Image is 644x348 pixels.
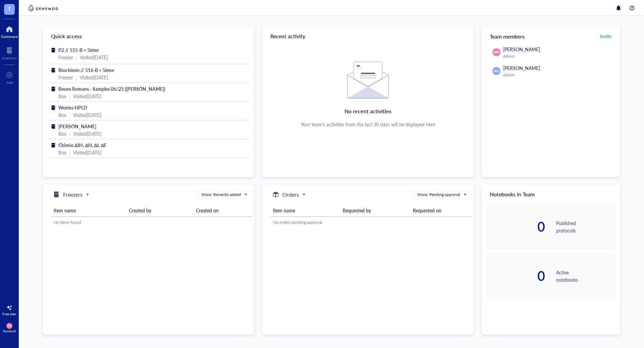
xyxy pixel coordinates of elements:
div: Admin [503,72,613,78]
div: | [69,149,70,156]
div: Show: Pending approval [417,192,460,198]
span: Boues Romans - Samples 06/25 ([PERSON_NAME]) [58,85,165,92]
div: Freezer [58,74,73,81]
div: Visited [DATE] [73,149,101,156]
div: Dashboard [1,34,18,39]
div: Box [58,149,66,156]
h5: Orders [282,191,299,199]
th: Item name [270,204,340,217]
img: Empty state [347,62,389,98]
div: | [69,111,70,119]
div: Account [3,329,16,333]
button: Invite [600,31,612,42]
div: Box [58,92,66,100]
div: | [76,74,77,81]
div: Free plan [2,312,16,316]
th: Created on [193,204,252,217]
span: AA [494,68,499,74]
span: Biochimie // 516-B > 5ème [58,67,114,73]
div: No orders pending approval [273,219,469,225]
span: [PERSON_NAME] [58,123,96,130]
span: MM [494,50,499,55]
div: Your team's activities from the last 30 days will be displayed here [301,121,435,127]
div: Box [58,130,66,137]
div: Notebooks in Team [482,185,620,204]
span: Invite [600,33,611,40]
th: Requested by [340,204,410,217]
div: 0 [486,220,545,233]
span: [PERSON_NAME] [503,65,540,71]
div: No items found [54,219,250,225]
span: MM [8,325,11,327]
div: Freezer [58,54,73,61]
div: 0 [486,269,545,283]
div: | [69,92,70,100]
div: Admin [503,54,613,59]
div: Add [6,80,13,84]
div: Show: Recently added [201,192,241,198]
th: Item name [51,204,126,217]
div: Team members [482,27,620,46]
th: Created by [126,204,193,217]
div: Box [58,111,66,119]
div: Active notebooks [556,269,616,283]
span: T [8,4,11,13]
img: genemod-logo [27,4,60,12]
div: Visited [DATE] [80,74,108,81]
div: | [76,54,77,61]
div: Quick access [43,27,254,46]
div: Published protocols [556,219,616,234]
span: [PERSON_NAME] [503,46,540,53]
span: P2 // 515-B > 5ème [58,47,99,53]
div: Visited [DATE] [73,92,101,100]
div: Recent activity [262,27,474,46]
div: Visited [DATE] [73,130,101,137]
div: No recent activities [344,107,391,116]
div: Inventory [2,56,17,60]
div: Visited [DATE] [73,111,101,119]
span: Chimio ΔIH, ΔH, ΔI, ΔF [58,142,107,148]
span: Worms HPLD [58,104,87,111]
a: Dashboard [1,24,18,39]
th: Requested on [410,204,472,217]
a: Inventory [2,45,17,60]
div: | [69,130,70,137]
div: Visited [DATE] [80,54,108,61]
h5: Freezers [63,191,83,199]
